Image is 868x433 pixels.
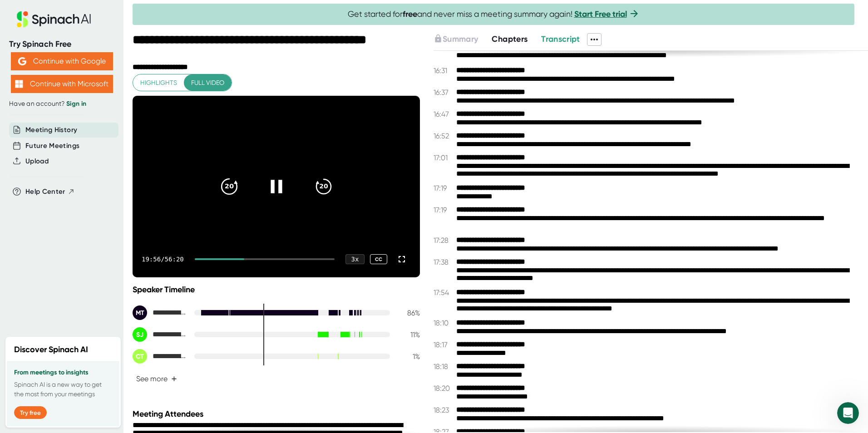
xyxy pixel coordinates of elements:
span: 18:17 [434,340,454,349]
button: Highlights [133,74,184,91]
span: 17:19 [434,184,454,192]
button: Continue with Microsoft [11,75,113,93]
b: free [403,9,417,19]
div: Try Spinach Free [9,39,114,49]
div: 3 x [345,254,365,264]
span: 17:38 [434,258,454,266]
button: Help Center [25,187,75,197]
button: Summary [434,33,478,45]
span: Full video [191,77,224,89]
div: SJ [133,327,147,342]
div: 11 % [397,330,420,339]
div: Meeting Attendees [133,409,422,419]
button: Chapters [492,33,528,45]
div: CC [370,254,387,265]
button: Meeting History [25,125,77,135]
button: See more+ [133,371,181,387]
span: 18:20 [434,384,454,393]
div: Have an account? [9,100,114,108]
span: Transcript [541,34,580,44]
div: María C Febre De La Torre [133,305,187,320]
span: 16:47 [434,110,454,118]
div: Speaker Timeline [133,285,420,295]
button: Try free [14,406,47,419]
button: Transcript [541,33,580,45]
a: Sign in [66,100,86,108]
span: Summary [443,34,478,44]
p: Spinach AI is a new way to get the most from your meetings [14,380,112,399]
span: 18:10 [434,319,454,327]
div: 1 % [397,352,420,361]
h3: From meetings to insights [14,369,112,376]
h2: Discover Spinach AI [14,344,88,356]
span: 17:19 [434,206,454,214]
span: Help Center [25,187,65,197]
div: 19:56 / 56:20 [142,256,184,263]
button: Continue with Google [11,52,113,70]
button: Future Meetings [25,141,79,151]
span: Chapters [492,34,528,44]
button: Upload [25,156,49,167]
span: Highlights [140,77,177,89]
span: 16:31 [434,66,454,75]
div: CT [133,349,147,364]
a: Start Free trial [574,9,627,19]
span: Get started for and never miss a meeting summary again! [348,9,640,20]
span: 18:23 [434,406,454,414]
span: 16:52 [434,132,454,140]
span: 16:37 [434,88,454,97]
img: Aehbyd4JwY73AAAAAElFTkSuQmCC [18,57,26,65]
span: 17:28 [434,236,454,245]
div: 86 % [397,309,420,317]
div: Upgrade to access [434,33,492,46]
iframe: Intercom live chat [837,402,859,424]
div: MT [133,305,147,320]
span: + [171,375,177,383]
span: 18:18 [434,362,454,371]
span: 17:01 [434,153,454,162]
div: Crystal J Tran [133,349,187,364]
button: Full video [184,74,232,91]
div: Susan K Jacobo [133,327,187,342]
span: 17:54 [434,288,454,297]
